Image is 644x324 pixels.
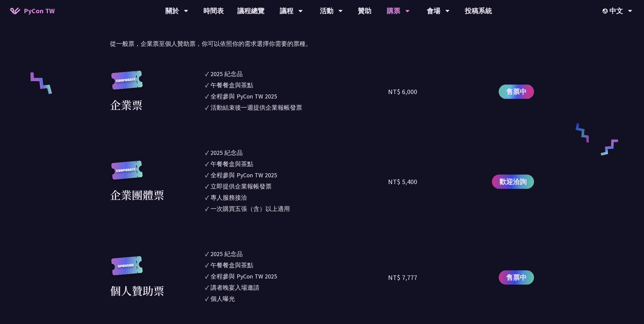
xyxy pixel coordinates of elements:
div: 午餐餐盒與茶點 [210,159,253,168]
li: ✓ [205,294,388,303]
li: ✓ [205,69,388,78]
img: corporate.a587c14.svg [110,71,144,97]
li: ✓ [205,260,388,270]
li: ✓ [205,193,388,202]
li: ✓ [205,182,388,191]
img: sponsor.43e6a3a.svg [110,256,144,282]
img: corporate.a587c14.svg [110,161,144,187]
div: 企業團體票 [110,186,164,203]
a: 歡迎洽詢 [492,175,534,189]
span: 售票中 [506,87,527,97]
div: 2025 紀念品 [210,69,243,78]
div: 午餐餐盒與茶點 [210,260,253,270]
div: 講者晚宴入場邀請 [210,283,259,292]
img: Locale Icon [603,8,609,14]
li: ✓ [205,148,388,157]
div: 全程參與 PyCon TW 2025 [210,272,277,281]
a: 售票中 [499,85,534,99]
li: ✓ [205,204,388,213]
div: NT$ 5,400 [388,177,417,187]
div: 2025 紀念品 [210,148,243,157]
li: ✓ [205,272,388,281]
div: 企業票 [110,96,143,113]
li: ✓ [205,103,388,112]
li: ✓ [205,283,388,292]
div: 立即提供企業報帳發票 [210,182,272,191]
div: 2025 紀念品 [210,249,243,258]
div: 一次購買五張（含）以上適用 [210,204,290,213]
li: ✓ [205,249,388,258]
div: 個人曝光 [210,294,235,303]
li: ✓ [205,159,388,168]
span: 歡迎洽詢 [499,177,527,187]
div: 午餐餐盒與茶點 [210,80,253,90]
span: 售票中 [506,272,527,283]
div: 個人贊助票 [110,282,164,299]
div: 全程參與 PyCon TW 2025 [210,92,277,101]
li: ✓ [205,80,388,90]
a: 售票中 [499,270,534,285]
li: ✓ [205,92,388,101]
div: 活動結束後一週提供企業報帳發票 [210,103,302,112]
div: NT$ 6,000 [388,87,417,97]
img: Home icon of PyCon TW 2025 [10,7,20,14]
div: 專人服務接洽 [210,193,247,202]
div: NT$ 7,777 [388,272,417,283]
li: ✓ [205,170,388,180]
span: PyCon TW [24,6,55,16]
a: PyCon TW [3,2,61,19]
p: 從一般票，企業票至個人贊助票，你可以依照你的需求選擇你需要的票種。 [110,39,534,49]
div: 全程參與 PyCon TW 2025 [210,170,277,180]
